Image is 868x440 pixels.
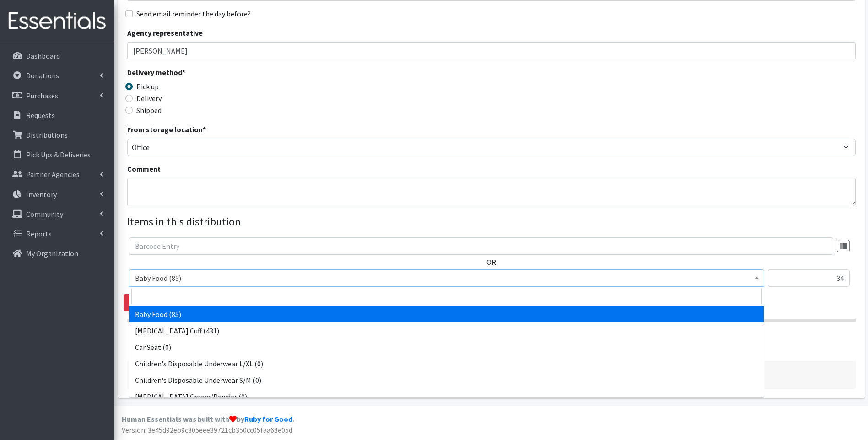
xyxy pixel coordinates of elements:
[4,205,111,223] a: Community
[4,86,111,105] a: Purchases
[129,237,833,255] input: Barcode Entry
[26,209,63,219] p: Community
[244,414,292,424] a: Ruby for Good
[4,47,111,65] a: Dashboard
[129,306,764,322] li: Baby Food (85)
[127,163,161,174] label: Comment
[26,249,78,258] p: My Organization
[129,388,764,405] li: [MEDICAL_DATA] Cream/Powder (0)
[136,8,251,19] label: Send email reminder the day before?
[486,257,496,268] label: OR
[136,105,162,116] label: Shipped
[4,6,111,37] img: HumanEssentials
[129,355,764,372] li: Children's Disposable Underwear L/XL (0)
[26,170,80,179] p: Partner Agencies
[127,27,203,38] label: Agency representative
[127,67,309,81] legend: Delivery method
[129,269,764,287] span: Baby Food (85)
[4,225,111,243] a: Reports
[124,294,169,311] a: Remove
[127,124,206,135] label: From storage location
[4,145,111,164] a: Pick Ups & Deliveries
[136,81,159,92] label: Pick up
[26,111,55,120] p: Requests
[182,68,185,77] abbr: required
[129,372,764,388] li: Children's Disposable Underwear S/M (0)
[4,185,111,204] a: Inventory
[4,66,111,85] a: Donations
[26,150,91,159] p: Pick Ups & Deliveries
[129,322,764,339] li: [MEDICAL_DATA] Cuff (431)
[129,339,764,355] li: Car Seat (0)
[26,229,52,238] p: Reports
[136,93,162,104] label: Delivery
[26,51,60,60] p: Dashboard
[26,190,57,199] p: Inventory
[26,91,58,100] p: Purchases
[26,71,59,80] p: Donations
[768,269,850,287] input: Quantity
[135,272,758,284] span: Baby Food (85)
[122,414,294,424] strong: Human Essentials was built with by .
[127,214,856,230] legend: Items in this distribution
[4,244,111,263] a: My Organization
[4,106,111,124] a: Requests
[4,165,111,183] a: Partner Agencies
[4,126,111,144] a: Distributions
[122,425,292,435] span: Version: 3e45d92eb9c305eee39721cb350cc05faa68e05d
[26,130,68,140] p: Distributions
[203,125,206,134] abbr: required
